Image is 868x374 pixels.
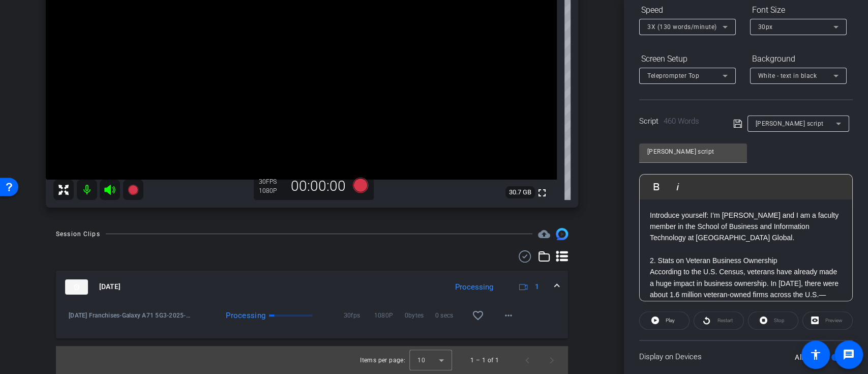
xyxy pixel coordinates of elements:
span: 30fps [344,310,374,321]
span: [DATE] [99,281,121,292]
span: 3X (130 words/minute) [647,23,717,31]
mat-icon: fullscreen [536,187,548,199]
div: Screen Setup [639,50,736,68]
span: 0bytes [405,310,435,321]
img: thumb-nail [65,279,88,295]
p: Introduce yourself: I’m [PERSON_NAME] and I am a faculty member in the School of Business and Inf... [650,210,842,244]
span: White - text in black [758,72,817,79]
label: All Devices [795,352,831,362]
div: 1080P [259,187,284,195]
mat-expansion-panel-header: thumb-nail[DATE]Processing1 [56,271,568,303]
span: 30px [758,23,773,31]
span: [DATE] Franchises-Galaxy A71 5G3-2025-09-17-11-17-25-876-0 [69,310,193,321]
span: Play [666,318,675,323]
span: Teleprompter Top [647,72,699,79]
div: Items per page: [360,355,405,365]
span: 460 Words [664,117,699,126]
mat-icon: accessibility [810,349,822,361]
mat-icon: favorite_border [472,309,484,322]
div: Script [639,116,719,127]
input: Title [647,146,739,158]
div: 00:00:00 [284,178,352,195]
mat-icon: more_horiz [502,309,515,322]
span: FPS [266,178,277,185]
div: 30 [259,178,284,186]
div: Processing [221,310,266,321]
div: Session Clips [56,229,100,239]
div: Speed [639,2,736,19]
div: 1 – 1 of 1 [470,355,499,365]
div: Processing [450,281,498,293]
div: Background [750,50,847,68]
span: 30.7 GB [505,186,535,198]
span: Destinations for your clips [538,228,550,240]
button: Next page [540,348,564,372]
mat-icon: cloud_upload [538,228,550,240]
span: 0 secs [435,310,466,321]
span: [PERSON_NAME] script [756,120,824,127]
div: Font Size [750,2,847,19]
div: thumb-nail[DATE]Processing1 [56,303,568,338]
img: Session clips [556,228,568,240]
button: Previous page [515,348,540,372]
mat-icon: message [843,349,855,361]
button: Play [639,311,690,330]
div: Display on Devices [639,340,853,373]
span: 1 [535,281,539,292]
span: 1080P [374,310,405,321]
